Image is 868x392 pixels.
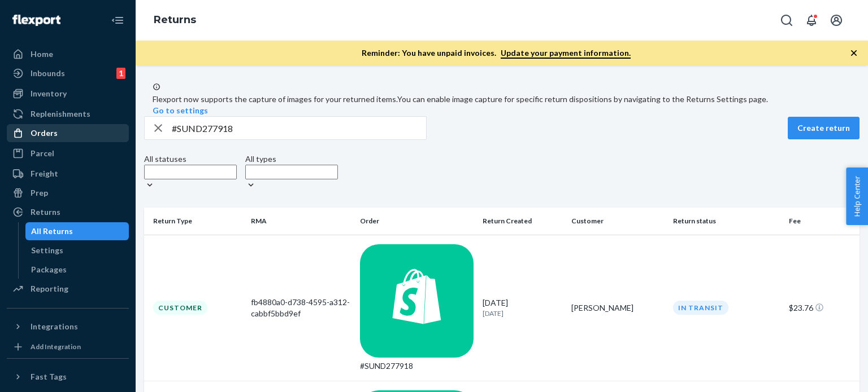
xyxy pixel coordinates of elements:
button: Fast Tags [7,368,129,386]
div: Integrations [31,321,78,332]
ol: breadcrumbs [145,4,205,37]
th: Order [355,208,478,235]
div: All types [245,153,338,165]
div: Home [31,49,53,60]
div: Reporting [31,283,68,294]
div: Parcel [31,148,54,159]
div: 1 [116,68,125,79]
a: Returns [154,14,196,26]
a: Inventory [7,85,129,103]
div: Add Integration [31,342,81,351]
button: Integrations [7,318,129,336]
a: Update your payment information. [501,48,631,59]
span: You can enable image capture for specific return dispositions by navigating to the Returns Settin... [397,94,768,104]
a: Freight [7,165,129,183]
div: [DATE] [483,297,562,318]
button: Create return [788,117,860,139]
th: Return Created [478,208,567,235]
a: Packages [25,261,129,279]
div: fb4880a0-d738-4595-a312-cabbf5bbd9ef [251,297,351,319]
button: Open Search Box [775,9,798,32]
a: Returns [7,203,129,221]
div: Orders [31,127,58,139]
th: Return status [669,208,784,235]
div: [PERSON_NAME] [571,302,665,314]
div: Replenishments [31,108,90,120]
a: Orders [7,124,129,142]
th: Fee [784,208,860,235]
img: Flexport logo [12,15,60,26]
a: Settings [25,241,129,259]
div: Freight [31,168,58,179]
button: Close Navigation [106,9,129,32]
a: All Returns [25,222,129,240]
a: Reporting [7,280,129,298]
input: All statuses [144,165,237,179]
div: Packages [31,264,67,275]
div: Settings [31,245,63,256]
div: Fast Tags [31,371,67,382]
a: Add Integration [7,340,129,354]
a: Prep [7,184,129,202]
th: RMA [246,208,355,235]
th: Customer [567,208,669,235]
input: All types [245,165,338,179]
a: Parcel [7,144,129,162]
div: Returns [31,206,60,218]
td: $23.76 [784,235,860,381]
div: Customer [153,301,207,315]
input: Search returns by rma, id, tracking number [172,117,426,139]
a: Replenishments [7,105,129,123]
div: #SUND277918 [360,360,474,372]
button: Open notifications [800,9,823,32]
div: All statuses [144,153,237,165]
div: In Transit [673,301,728,315]
button: Help Center [846,168,868,225]
button: Open account menu [825,9,848,32]
p: Reminder: You have unpaid invoices. [362,47,631,59]
th: Return Type [144,208,246,235]
div: Inbounds [31,68,65,79]
a: Home [7,45,129,63]
div: Inventory [31,88,67,99]
div: Prep [31,187,48,199]
p: [DATE] [483,309,562,318]
span: Flexport now supports the capture of images for your returned items. [153,94,397,104]
button: Go to settings [153,105,208,116]
div: All Returns [31,226,73,237]
a: Inbounds1 [7,64,129,82]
